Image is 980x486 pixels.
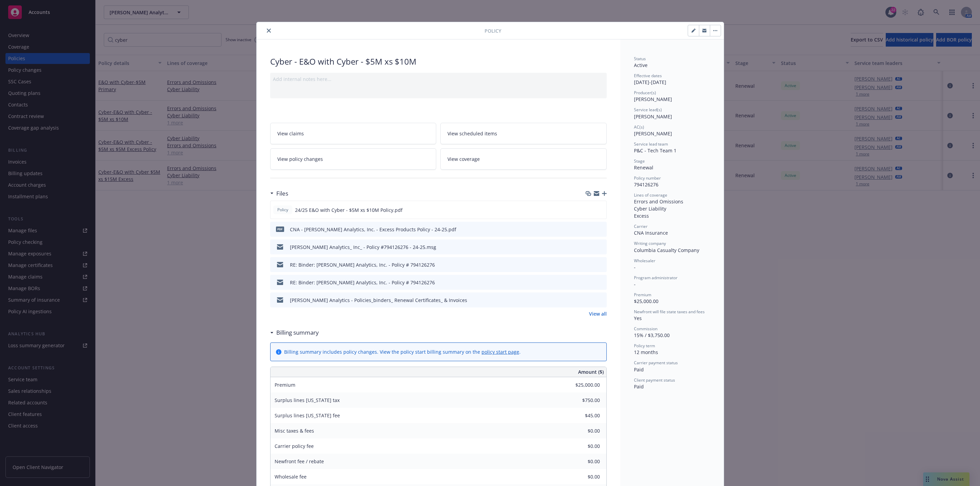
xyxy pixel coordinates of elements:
[275,458,324,465] span: Newfront fee / rebate
[634,90,656,96] span: Producer(s)
[560,441,604,451] input: 0.00
[273,76,604,83] div: Add internal notes here...
[290,244,436,251] div: [PERSON_NAME] Analytics_ Inc_ - Policy #794126276 - 24-25.msg
[634,164,653,171] span: Renewal
[587,244,592,251] button: download file
[634,292,651,298] span: Premium
[270,328,319,337] div: Billing summary
[634,62,648,68] span: Active
[634,73,710,86] div: [DATE] - [DATE]
[634,326,657,332] span: Commission
[634,223,648,229] span: Carrier
[634,377,675,383] span: Client payment status
[587,206,592,214] button: download file
[634,107,662,113] span: Service lead(s)
[440,123,607,144] a: View scheduled items
[560,410,604,421] input: 0.00
[290,226,456,233] div: CNA - [PERSON_NAME] Analytics, Inc. - Excess Products Policy - 24-25.pdf
[634,315,642,321] span: Yes
[560,472,604,482] input: 0.00
[598,279,604,286] button: preview file
[634,141,668,147] span: Service lead team
[276,207,290,213] span: Policy
[275,382,295,388] span: Premium
[560,456,604,467] input: 0.00
[587,297,592,304] button: download file
[275,412,340,419] span: Surplus lines [US_STATE] fee
[589,310,607,317] a: View all
[598,261,604,268] button: preview file
[587,279,592,286] button: download file
[634,124,644,130] span: AC(s)
[634,158,645,164] span: Stage
[295,206,403,214] span: 24/25 E&O with Cyber - $5M xs $10M Policy.pdf
[447,130,497,137] span: View scheduled items
[587,261,592,268] button: download file
[284,348,521,355] div: Billing summary includes policy changes. View the policy start billing summary on the .
[447,155,480,163] span: View coverage
[634,113,672,120] span: [PERSON_NAME]
[634,247,699,253] span: Columbia Casualty Company
[634,130,672,137] span: [PERSON_NAME]
[634,212,710,219] div: Excess
[598,226,604,233] button: preview file
[634,298,658,304] span: $25,000.00
[634,181,658,188] span: 794126276
[277,130,304,137] span: View claims
[634,96,672,102] span: [PERSON_NAME]
[634,175,661,181] span: Policy number
[634,258,655,264] span: Wholesaler
[276,328,319,337] h3: Billing summary
[560,380,604,390] input: 0.00
[634,230,668,236] span: CNA Insurance
[634,192,667,198] span: Lines of coverage
[578,368,604,375] span: Amount ($)
[598,206,604,214] button: preview file
[275,473,307,480] span: Wholesale fee
[270,148,437,170] a: View policy changes
[634,309,705,315] span: Newfront will file state taxes and fees
[290,261,435,268] div: RE: Binder: [PERSON_NAME] Analytics, Inc. - Policy # 794126276
[587,226,592,233] button: download file
[634,205,710,212] div: Cyber Liability
[634,240,666,246] span: Writing company
[634,366,644,373] span: Paid
[485,27,501,34] span: Policy
[276,227,284,232] span: pdf
[634,383,644,390] span: Paid
[560,395,604,405] input: 0.00
[275,428,314,434] span: Misc taxes & fees
[634,275,677,281] span: Program administrator
[270,189,288,198] div: Files
[634,360,678,366] span: Carrier payment status
[634,281,636,287] span: -
[275,443,314,449] span: Carrier policy fee
[634,73,662,79] span: Effective dates
[277,155,323,163] span: View policy changes
[634,349,658,355] span: 12 months
[275,397,340,403] span: Surplus lines [US_STATE] tax
[634,332,670,338] span: 15% / $3,750.00
[634,147,676,154] span: P&C - Tech Team 1
[634,264,636,270] span: -
[634,198,710,205] div: Errors and Omissions
[634,56,646,62] span: Status
[276,189,288,198] h3: Files
[481,349,519,355] a: policy start page
[290,297,467,304] div: [PERSON_NAME] Analytics - Policies_binders_ Renewal Certificates_ & Invoices
[270,56,607,67] div: Cyber - E&O with Cyber - $5M xs $10M
[598,297,604,304] button: preview file
[560,426,604,436] input: 0.00
[265,27,273,35] button: close
[634,343,655,349] span: Policy term
[290,279,435,286] div: RE: Binder: [PERSON_NAME] Analytics, Inc. - Policy # 794126276
[270,123,437,144] a: View claims
[440,148,607,170] a: View coverage
[598,244,604,251] button: preview file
